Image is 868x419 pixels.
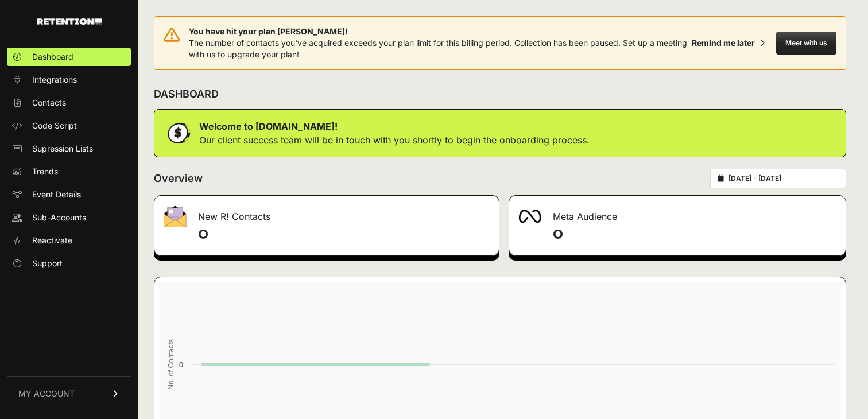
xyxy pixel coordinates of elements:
span: Dashboard [32,51,73,63]
span: Reactivate [32,235,72,246]
h4: 0 [198,226,490,244]
a: Dashboard [7,48,131,66]
p: Our client success team will be in touch with you shortly to begin the onboarding process. [199,133,590,147]
a: Trends [7,162,131,181]
img: dollar-coin-05c43ed7efb7bc0c12610022525b4bbbb207c7efeef5aecc26f025e68dcafac9.png [164,119,192,148]
span: Support [32,258,63,269]
div: Remind me later [692,37,755,49]
button: Meet with us [776,32,836,55]
div: Meta Audience [509,196,846,230]
strong: Welcome to [DOMAIN_NAME]! [199,121,338,132]
img: Retention.com [37,18,102,25]
a: Support [7,254,131,273]
span: MY ACCOUNT [18,388,75,399]
a: Reactivate [7,231,131,250]
text: No. of Contacts [166,339,175,390]
a: Sub-Accounts [7,208,131,227]
span: Trends [32,166,58,177]
a: MY ACCOUNT [7,376,131,411]
a: Contacts [7,94,131,112]
a: Event Details [7,185,131,204]
span: Supression Lists [32,143,93,154]
span: The number of contacts you've acquired exceeds your plan limit for this billing period. Collectio... [189,38,687,59]
span: Contacts [32,97,66,108]
a: Integrations [7,71,131,89]
h4: 0 [553,226,836,244]
span: Sub-Accounts [32,212,86,223]
h2: Overview [154,170,203,187]
span: Code Script [32,120,77,131]
text: 0 [179,360,183,369]
span: Integrations [32,74,77,86]
h2: DASHBOARD [154,86,219,102]
button: Remind me later [687,33,769,53]
span: You have hit your plan [PERSON_NAME]! [189,26,687,37]
span: Event Details [32,189,81,200]
img: fa-meta-2f981b61bb99beabf952f7030308934f19ce035c18b003e963880cc3fabeebb7.png [518,209,541,223]
div: New R! Contacts [154,196,499,230]
img: fa-envelope-19ae18322b30453b285274b1b8af3d052b27d846a4fbe8435d1a52b978f639a2.png [164,205,187,227]
a: Code Script [7,117,131,135]
a: Supression Lists [7,139,131,158]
